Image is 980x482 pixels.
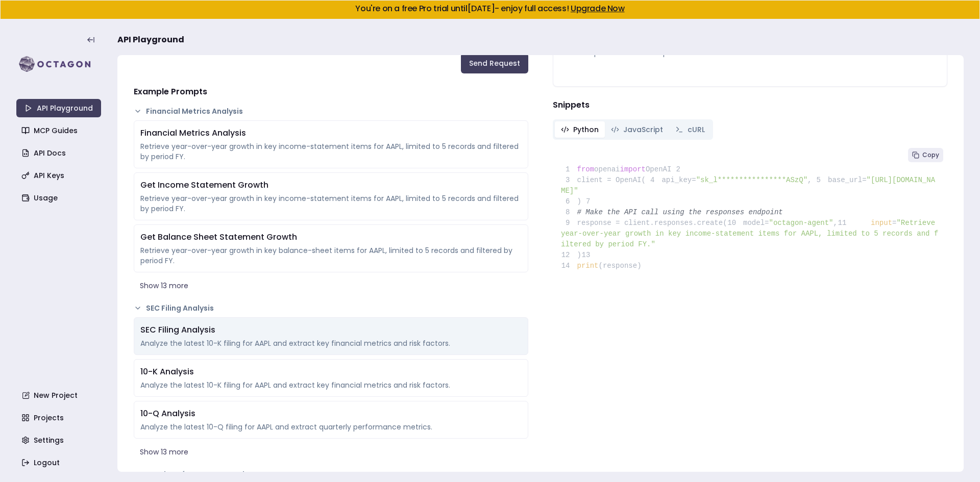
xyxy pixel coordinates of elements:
a: Settings [17,431,102,449]
h4: Snippets [553,99,947,111]
div: 10-K Analysis [140,366,522,378]
button: Stock Performance & Market Data [134,469,528,479]
span: "Retrieve year-over-year growth in key income-statement items for AAPL, limited to 5 records and ... [561,219,939,248]
span: ) [561,197,581,206]
h5: You're on a free Pro trial until [DATE] - enjoy full access! [9,5,971,13]
span: 8 [561,207,577,218]
span: "octagon-agent" [769,219,833,227]
span: 12 [561,250,577,261]
div: SEC Filing Analysis [140,324,522,336]
span: OpenAI [646,165,671,173]
div: Analyze the latest 10-K filing for AAPL and extract key financial metrics and risk factors. [140,338,522,348]
span: = [892,219,896,227]
div: Retrieve year-over-year growth in key income-statement items for AAPL, limited to 5 records and f... [140,141,522,162]
span: 7 [581,196,598,207]
span: ) [561,251,581,259]
span: model= [743,219,769,227]
a: New Project [17,386,102,404]
div: Financial Metrics Analysis [140,127,522,139]
span: 5 [812,175,828,186]
div: Retrieve year-over-year growth in key balance-sheet items for AAPL, limited to 5 records and filt... [140,245,522,266]
span: Python [573,124,599,135]
a: API Docs [17,144,102,162]
a: MCP Guides [17,121,102,140]
button: Copy [908,148,943,162]
span: openai [594,165,620,173]
span: , [807,176,812,184]
img: logo-rect-yK7x_WSZ.svg [16,54,101,74]
span: base_url= [828,176,867,184]
button: SEC Filing Analysis [134,303,528,313]
div: Get Income Statement Growth [140,179,522,191]
div: Analyze the latest 10-Q filing for AAPL and extract quarterly performance metrics. [140,422,522,432]
span: 9 [561,218,577,229]
span: 10 [727,218,744,229]
button: Send Request [461,53,528,73]
a: API Keys [17,166,102,185]
span: 14 [561,261,577,271]
span: response = client.responses.create( [561,219,727,227]
button: Financial Metrics Analysis [134,106,528,116]
a: Upgrade Now [571,3,625,14]
button: Show 13 more [134,443,528,461]
span: JavaScript [623,124,663,135]
div: 10-Q Analysis [140,408,522,420]
span: (response) [599,262,642,270]
span: input [871,219,892,227]
span: 4 [646,175,662,186]
div: Get Balance Sheet Statement Growth [140,231,522,243]
span: API Playground [117,34,184,46]
span: from [577,165,595,173]
span: 11 [838,218,854,229]
span: # Make the API call using the responses endpoint [577,208,783,216]
h4: Example Prompts [134,86,528,98]
div: Analyze the latest 10-K filing for AAPL and extract key financial metrics and risk factors. [140,380,522,390]
a: Projects [17,409,102,427]
button: Show 13 more [134,276,528,295]
span: , [834,219,838,227]
div: Retrieve year-over-year growth in key income-statement items for AAPL, limited to 5 records and f... [140,193,522,214]
span: Copy [922,151,939,159]
a: Usage [17,189,102,207]
a: Logout [17,453,102,472]
span: 1 [561,164,577,175]
span: cURL [688,124,705,135]
span: 6 [561,196,577,207]
a: API Playground [16,99,101,117]
span: print [577,262,599,270]
span: 2 [671,164,688,175]
span: client = OpenAI( [561,176,646,184]
span: 13 [581,250,598,261]
span: api_key= [661,176,696,184]
span: import [620,165,646,173]
span: 3 [561,175,577,186]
